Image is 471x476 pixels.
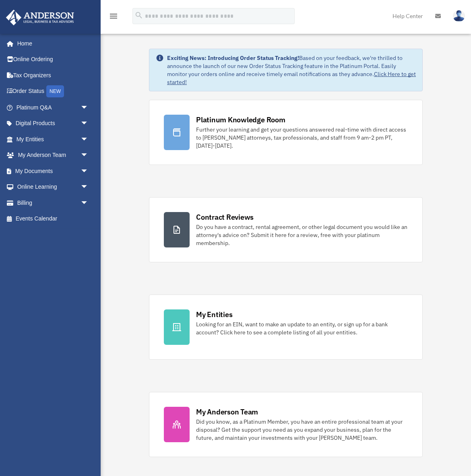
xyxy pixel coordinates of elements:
[6,52,101,68] a: Online Ordering
[81,99,97,116] span: arrow_drop_down
[6,35,97,52] a: Home
[6,67,101,83] a: Tax Organizers
[6,179,101,195] a: Online Learningarrow_drop_down
[6,147,101,163] a: My Anderson Teamarrow_drop_down
[81,195,97,211] span: arrow_drop_down
[196,223,408,247] div: Do you have a contract, rental agreement, or other legal document you would like an attorney's ad...
[196,418,408,442] div: Did you know, as a Platinum Member, you have an entire professional team at your disposal? Get th...
[167,70,416,86] a: Click Here to get started!
[81,115,97,132] span: arrow_drop_down
[167,54,416,86] div: Based on your feedback, we're thrilled to announce the launch of our new Order Status Tracking fe...
[196,126,408,150] div: Further your learning and get your questions answered real-time with direct access to [PERSON_NAM...
[46,85,64,97] div: NEW
[6,211,101,227] a: Events Calendar
[196,115,285,125] div: Platinum Knowledge Room
[196,407,258,417] div: My Anderson Team
[196,320,408,336] div: Looking for an EIN, want to make an update to an entity, or sign up for a bank account? Click her...
[81,131,97,148] span: arrow_drop_down
[196,309,232,319] div: My Entities
[6,163,101,179] a: My Documentsarrow_drop_down
[134,11,143,20] i: search
[6,83,101,100] a: Order StatusNEW
[6,131,101,147] a: My Entitiesarrow_drop_down
[6,115,101,132] a: Digital Productsarrow_drop_down
[453,10,465,22] img: User Pic
[109,14,118,21] a: menu
[6,99,101,115] a: Platinum Q&Aarrow_drop_down
[149,392,423,457] a: My Anderson Team Did you know, as a Platinum Member, you have an entire professional team at your...
[6,195,101,211] a: Billingarrow_drop_down
[81,163,97,179] span: arrow_drop_down
[81,179,97,196] span: arrow_drop_down
[81,147,97,164] span: arrow_drop_down
[109,11,118,21] i: menu
[149,295,423,360] a: My Entities Looking for an EIN, want to make an update to an entity, or sign up for a bank accoun...
[149,197,423,262] a: Contract Reviews Do you have a contract, rental agreement, or other legal document you would like...
[149,100,423,165] a: Platinum Knowledge Room Further your learning and get your questions answered real-time with dire...
[196,212,254,222] div: Contract Reviews
[167,54,299,62] strong: Exciting News: Introducing Order Status Tracking!
[4,10,76,25] img: Anderson Advisors Platinum Portal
